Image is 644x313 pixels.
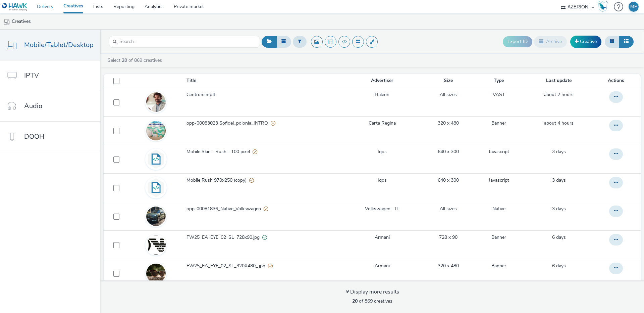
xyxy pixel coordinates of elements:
span: IPTV [24,71,39,80]
img: cad1033e-d135-4354-9412-f41dea9caaff.jpg [146,235,166,255]
div: Display more results [345,288,399,296]
a: All sizes [440,91,457,98]
a: Mobile Rush 970x250 (copy)Partially valid [186,177,341,187]
div: Partially valid [271,120,275,127]
a: Centrum.mp4 [186,91,341,101]
span: DOOH [24,132,44,141]
img: Hawk Academy [598,1,608,12]
a: 320 x 480 [438,120,459,127]
a: Hawk Academy [598,1,610,12]
img: undefined Logo [2,3,28,11]
button: Archive [534,36,567,47]
span: Audio [24,101,42,111]
img: d237ddce-29fe-45d0-9e01-b5f3fe02f4d6.jpg [146,92,166,112]
img: d009940a-02f5-4b95-881b-911881c6c0e4.jpg [146,116,166,145]
a: Armani [375,234,390,241]
span: 6 days [552,234,566,240]
a: Javascript [489,177,509,184]
span: Mobile Rush 970x250 (copy) [186,177,249,184]
a: opp-00081836_Native_VolkswagenPartially valid [186,206,341,216]
img: code.svg [146,178,166,197]
a: Iqos [378,148,387,155]
span: opp-00083023 Sofidel_polonia_INTRO [186,120,271,127]
span: 3 days [552,148,566,155]
strong: 20 [122,57,127,63]
img: 82c0b9f4-fc62-4f29-93ed-bab1279da91d.jpg [146,207,166,226]
div: Valid [262,234,267,241]
a: 15 September 2025, 14:55 [544,91,574,98]
a: Mobile Skin - Rush - 100 pixelPartially valid [186,148,341,159]
img: 725dee57-7143-4f7e-9a68-5c0711cde065.jpg [146,259,166,288]
div: Partially valid [249,177,254,184]
span: Mobile/Tablet/Desktop [24,40,94,50]
input: Search... [109,36,260,48]
th: Type [474,74,524,88]
a: Select of 869 creatives [107,57,165,63]
a: 15 September 2025, 12:39 [544,120,574,127]
button: Grid [605,36,619,47]
th: Size [423,74,474,88]
span: opp-00081836_Native_Volkswagen [186,206,264,212]
a: Iqos [378,177,387,184]
div: MP [630,2,637,12]
a: Native [492,206,505,212]
span: 6 days [552,263,566,269]
a: Banner [491,234,506,241]
a: FW25_EA_EYE_02_SL_320X480_.jpgPartially valid [186,263,341,273]
span: FW25_EA_EYE_02_SL_728x90.jpg [186,234,262,241]
strong: 20 [352,298,358,304]
a: 320 x 480 [438,263,459,269]
a: Banner [491,120,506,127]
th: Advertiser [342,74,423,88]
th: Actions [594,74,641,88]
span: of 869 creatives [352,298,392,304]
a: 640 x 300 [438,148,459,155]
span: 3 days [552,206,566,212]
a: opp-00083023 Sofidel_polonia_INTROPartially valid [186,120,341,130]
a: Armani [375,263,390,269]
img: code.svg [146,149,166,169]
div: Partially valid [253,148,257,155]
button: Table [619,36,634,47]
a: Haleon [375,91,389,98]
a: 728 x 90 [439,234,458,241]
a: FW25_EA_EYE_02_SL_728x90.jpgValid [186,234,341,244]
a: Creative [570,36,601,48]
a: VAST [493,91,505,98]
a: Banner [491,263,506,269]
a: 12 September 2025, 11:55 [552,177,566,184]
th: Title [186,74,342,88]
a: 9 September 2025, 10:53 [552,263,566,269]
div: Partially valid [264,206,268,213]
span: FW25_EA_EYE_02_SL_320X480_.jpg [186,263,268,269]
th: Last update [524,74,594,88]
a: Carta Regina [369,120,396,127]
a: 640 x 300 [438,177,459,184]
span: about 2 hours [544,91,574,98]
a: 9 September 2025, 10:53 [552,234,566,241]
a: Volkswagen - IT [365,206,399,212]
a: 12 September 2025, 11:39 [552,206,566,212]
button: Export ID [503,36,532,47]
span: about 4 hours [544,120,574,126]
a: All sizes [440,206,457,212]
span: Centrum.mp4 [186,91,218,98]
div: Partially valid [268,263,273,270]
a: Javascript [489,148,509,155]
span: Mobile Skin - Rush - 100 pixel [186,148,253,155]
span: 3 days [552,177,566,183]
a: 12 September 2025, 15:28 [552,148,566,155]
img: mobile [3,18,10,25]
